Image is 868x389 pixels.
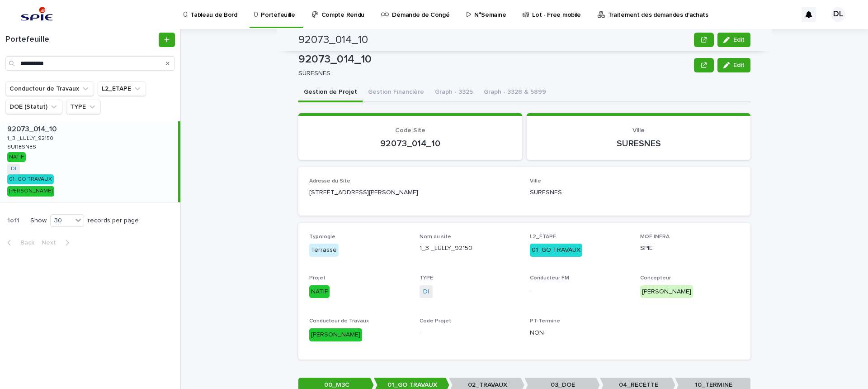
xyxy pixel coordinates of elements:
p: 92073_014_10 [309,138,511,149]
span: Back [15,240,34,246]
a: DI [423,287,429,297]
p: - [530,285,629,295]
span: Concepteur [640,275,671,281]
p: 1_3 _LULLY_92150 [7,134,55,142]
button: Edit [717,58,750,72]
button: Next [38,239,76,247]
div: NATIF [309,285,330,298]
span: Conducteur FM [530,275,569,281]
p: - [420,328,519,338]
h2: 92073_014_10 [298,34,368,47]
span: Ville [632,127,645,134]
div: NATIF [7,152,26,162]
p: SURESNES [538,138,740,149]
span: Edit [733,62,745,68]
img: svstPd6MQfCT1uX1QGkG [18,5,56,24]
span: Typologie [309,234,335,240]
p: SURESNES [298,70,687,77]
button: Gestion de Projet [298,83,363,102]
button: Graph - 3325 [429,83,478,102]
button: Edit [717,33,750,47]
span: Edit [733,37,745,43]
span: Code Site [395,127,425,134]
button: L2_ETAPE [98,82,146,96]
h1: Portefeuille [5,35,157,45]
p: SURESNES [7,142,38,150]
button: DOE (Statut) [5,100,62,114]
p: 92073_014_10 [298,53,690,66]
p: 1_3 _LULLY_92150 [420,244,519,253]
p: Show [30,217,47,225]
a: DI [11,166,16,172]
span: MOE INFRA [640,234,670,240]
div: DL [831,7,845,22]
div: [PERSON_NAME] [7,186,54,196]
button: Conducteur de Travaux [5,82,94,96]
button: Gestion Financière [363,83,429,102]
div: 30 [51,216,72,226]
span: Projet [309,275,325,281]
span: Nom du site [420,234,451,240]
span: PT-Termine [530,318,560,324]
span: TYPE [420,275,433,281]
span: Conducteur de Travaux [309,318,369,324]
span: L2_ETAPE [530,234,556,240]
p: SPIE [640,244,740,253]
p: SURESNES [530,188,740,197]
div: 01_GO TRAVAUX [530,244,582,257]
p: 92073_014_10 [7,123,58,134]
p: [STREET_ADDRESS][PERSON_NAME] [309,188,519,197]
button: Graph - 3328 & 5899 [478,83,552,102]
p: NON [530,328,629,338]
span: Next [42,240,61,246]
input: Search [5,56,175,71]
div: [PERSON_NAME] [640,285,693,298]
div: Terrasse [309,244,339,257]
button: TYPE [66,100,101,114]
p: records per page [88,217,139,225]
span: Ville [530,178,541,184]
div: 01_GO TRAVAUX [7,174,54,184]
span: Code Projet [420,318,451,324]
span: Adresse du Site [309,178,350,184]
div: [PERSON_NAME] [309,328,362,341]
